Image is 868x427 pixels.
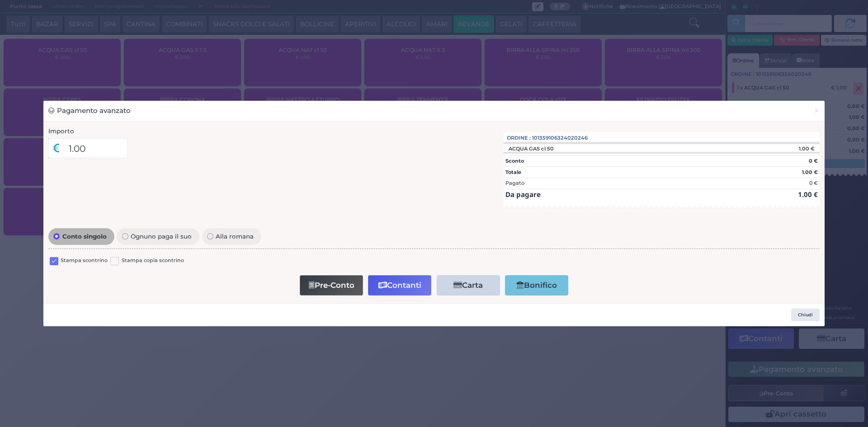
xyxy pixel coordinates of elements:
[60,233,109,239] span: Conto singolo
[505,179,524,187] div: Pagato
[504,145,558,152] div: ACQUA GAS cl 50
[505,158,524,164] strong: Sconto
[437,275,500,296] button: Carta
[122,257,184,265] label: Stampa copia scontrino
[128,233,194,239] span: Ognuno paga il suo
[505,275,568,296] button: Bonifico
[798,190,818,199] strong: 1.00 €
[809,179,818,187] div: 0 €
[368,275,431,296] button: Contanti
[505,190,541,199] strong: Da pagare
[300,275,363,296] button: Pre-Conto
[48,127,74,136] label: Importo
[791,309,820,321] button: Chiudi
[809,101,825,121] button: Chiudi
[809,158,818,164] strong: 0 €
[505,169,521,175] strong: Totale
[741,145,820,152] div: 1.00 €
[507,134,531,142] span: Ordine :
[61,257,108,265] label: Stampa scontrino
[213,233,256,239] span: Alla romana
[532,134,588,142] span: 101359106324020246
[802,169,818,175] strong: 1.00 €
[48,106,131,116] h3: Pagamento avanzato
[63,138,127,158] input: Es. 30.99
[814,106,820,116] span: ×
